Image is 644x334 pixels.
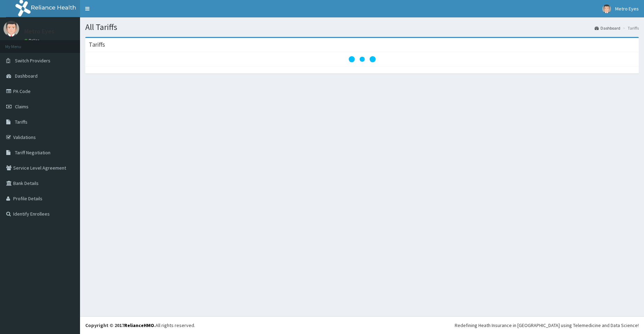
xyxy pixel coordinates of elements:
[85,322,156,328] strong: Copyright © 2017 .
[15,103,29,110] span: Claims
[85,23,639,32] h1: All Tariffs
[89,41,105,48] h3: Tariffs
[348,45,376,73] svg: audio-loading
[621,25,639,31] li: Tariffs
[24,28,54,34] p: Metro Eyes
[455,322,639,329] div: Redefining Heath Insurance in [GEOGRAPHIC_DATA] using Telemedicine and Data Science!
[615,6,639,12] span: Metro Eyes
[124,322,154,328] a: RelianceHMO
[80,316,644,334] footer: All rights reserved.
[15,149,50,156] span: Tariff Negotiation
[15,57,50,64] span: Switch Providers
[15,73,38,79] span: Dashboard
[602,5,611,13] img: User Image
[24,38,41,43] a: Online
[595,25,620,31] a: Dashboard
[3,21,19,37] img: User Image
[15,119,27,125] span: Tariffs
